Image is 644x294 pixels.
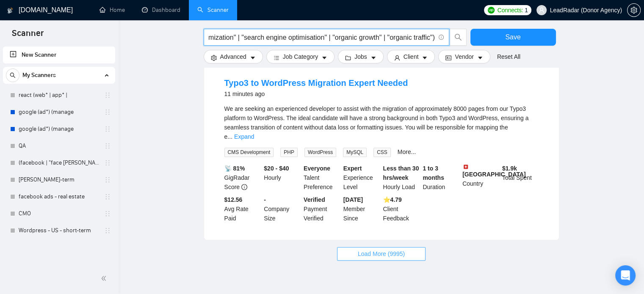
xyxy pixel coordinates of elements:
[220,52,246,61] span: Advanced
[381,195,421,223] div: Client Feedback
[10,47,108,63] a: New Scanner
[211,55,217,61] span: setting
[525,5,528,15] span: 1
[280,148,298,157] span: PHP
[304,148,336,157] span: WordPress
[224,165,245,172] b: 📡 81%
[500,164,540,192] div: Total Spent
[104,109,111,115] span: holder
[338,50,384,63] button: folderJobscaret-down
[302,164,342,192] div: Talent Preference
[455,52,473,61] span: Vendor
[461,164,500,192] div: Country
[209,32,435,43] input: Search Freelance Jobs...
[241,184,247,190] span: info-circle
[3,67,115,239] li: My Scanners
[342,164,381,192] div: Experience Level
[463,164,469,170] img: 🇨🇭
[19,137,99,154] a: QA
[615,265,636,286] div: Open Intercom Messenger
[224,89,408,99] div: 11 minutes ago
[104,227,111,234] span: holder
[104,193,111,200] span: holder
[627,7,641,14] a: setting
[304,196,325,203] b: Verified
[381,164,421,192] div: Hourly Load
[19,171,99,188] a: [PERSON_NAME]-term
[383,165,419,181] b: Less than 30 hrs/week
[421,164,461,192] div: Duration
[7,4,13,17] img: logo
[283,52,318,61] span: Job Category
[445,55,451,61] span: idcard
[104,126,111,132] span: holder
[266,50,334,63] button: barsJob Categorycaret-down
[3,47,115,63] li: New Scanner
[224,196,243,203] b: $12.56
[450,29,467,46] button: search
[498,5,523,15] span: Connects:
[321,55,327,61] span: caret-down
[345,55,351,61] span: folder
[404,52,419,61] span: Client
[19,87,99,104] a: react (web* | app* |
[19,205,99,222] a: CMO
[497,52,520,61] a: Reset All
[104,176,111,183] span: holder
[462,164,526,178] b: [GEOGRAPHIC_DATA]
[197,6,229,14] a: searchScanner
[6,69,19,82] button: search
[262,195,302,223] div: Company Size
[304,165,330,172] b: Everyone
[104,92,111,99] span: holder
[264,165,289,172] b: $20 - $40
[223,195,263,223] div: Avg Rate Paid
[387,50,435,63] button: userClientcaret-down
[539,7,544,13] span: user
[6,72,19,78] span: search
[223,164,263,192] div: GigRadar Score
[104,159,111,166] span: holder
[5,27,50,45] span: Scanner
[204,50,263,63] button: settingAdvancedcaret-down
[224,148,274,157] span: CMS Development
[439,35,444,40] span: info-circle
[358,249,405,258] span: Load More (9995)
[343,148,367,157] span: MySQL
[234,133,254,140] a: Expand
[373,148,391,157] span: CSS
[337,247,426,261] button: Load More (9995)
[505,32,520,42] span: Save
[19,222,99,239] a: Wordpress - US - short-term
[19,188,99,205] a: facebook ads - real estate
[274,55,279,61] span: bars
[627,7,640,14] span: setting
[19,121,99,137] a: google (ad*) (manage
[438,50,490,63] button: idcardVendorcaret-down
[488,7,495,14] img: upwork-logo.png
[502,165,517,172] b: $ 1.9k
[100,6,125,14] a: homeHome
[262,164,302,192] div: Hourly
[343,165,362,172] b: Expert
[302,195,342,223] div: Payment Verified
[342,195,381,223] div: Member Since
[394,55,400,61] span: user
[104,143,111,149] span: holder
[224,78,408,88] a: Typo3 to WordPress Migration Expert Needed
[343,196,363,203] b: [DATE]
[19,154,99,171] a: (facebook | "face [PERSON_NAME]
[422,55,428,61] span: caret-down
[224,104,539,141] div: We are seeking an experienced developer to assist with the migration of approximately 8000 pages ...
[227,133,232,140] span: ...
[627,3,641,17] button: setting
[22,67,56,84] span: My Scanners
[354,52,367,61] span: Jobs
[450,33,466,41] span: search
[470,29,556,46] button: Save
[398,148,416,155] a: More...
[19,104,99,121] a: google (ad*) (manage
[101,274,109,283] span: double-left
[423,165,444,181] b: 1 to 3 months
[370,55,376,61] span: caret-down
